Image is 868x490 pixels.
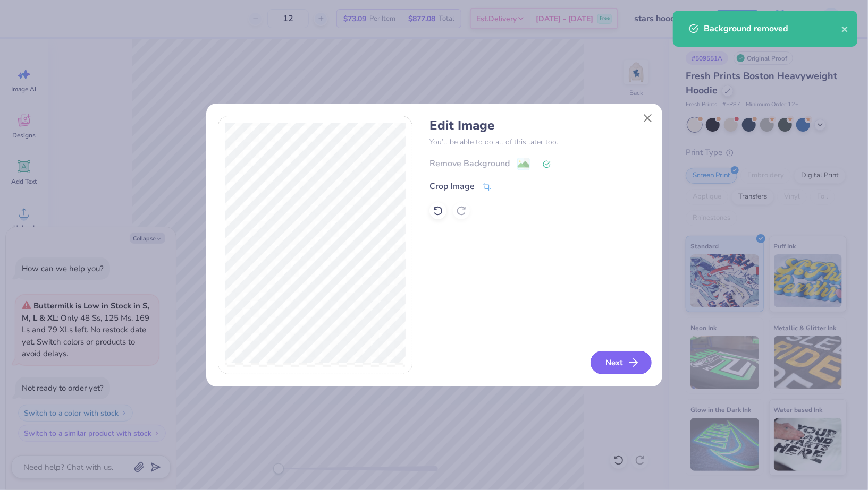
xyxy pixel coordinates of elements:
[429,136,650,148] p: You’ll be able to do all of this later too.
[841,22,849,35] button: close
[429,118,650,133] h4: Edit Image
[704,22,841,35] div: Background removed
[637,108,658,128] button: Close
[591,351,652,374] button: Next
[429,180,475,193] div: Crop Image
